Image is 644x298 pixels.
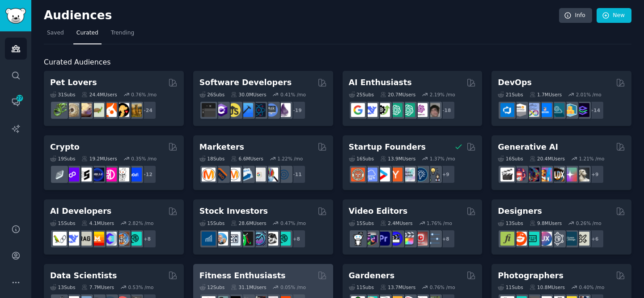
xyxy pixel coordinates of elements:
span: 27 [16,95,24,101]
div: 1.7M Users [530,91,562,98]
img: technicalanalysis [277,232,291,246]
div: 21 Sub s [498,91,523,98]
div: + 8 [287,229,306,248]
div: 0.47 % /mo [280,220,306,226]
div: 9.8M Users [530,220,562,226]
img: content_marketing [202,168,216,181]
div: 15 Sub s [199,220,225,226]
img: AItoolsCatalog [376,103,390,117]
img: AWS_Certified_Experts [513,103,527,117]
img: software [202,103,216,117]
div: 19.2M Users [81,155,117,162]
img: gopro [351,232,365,246]
div: + 9 [585,165,604,184]
div: 1.22 % /mo [277,155,303,162]
img: EntrepreneurRideAlong [351,168,365,181]
div: 2.4M Users [380,220,413,226]
div: 0.35 % /mo [131,155,157,162]
img: CryptoNews [115,168,129,181]
img: DevOpsLinks [538,103,552,117]
img: startup [376,168,390,181]
div: 30.0M Users [231,91,266,98]
img: OpenAIDev [414,103,428,117]
a: Curated [73,26,102,44]
img: Youtubevideo [414,232,428,246]
img: PetAdvice [115,103,129,117]
a: Info [559,8,592,23]
div: 1.21 % /mo [579,155,604,162]
img: chatgpt_prompts_ [401,103,415,117]
img: SaaS [364,168,377,181]
div: + 12 [138,165,157,184]
img: dogbreed [128,103,142,117]
div: 0.05 % /mo [280,284,306,290]
img: Entrepreneurship [414,168,428,181]
img: ValueInvesting [214,232,228,246]
img: herpetology [53,103,67,117]
img: UI_Design [525,232,539,246]
div: + 9 [436,165,455,184]
a: 27 [5,91,27,113]
div: + 14 [585,101,604,120]
h2: Generative AI [498,142,558,153]
img: turtle [90,103,104,117]
img: sdforall [538,168,552,181]
h2: AI Developers [50,206,111,217]
h2: Software Developers [199,77,292,88]
img: ethstaker [78,168,92,181]
div: 2.82 % /mo [128,220,154,226]
div: 16 Sub s [349,155,374,162]
span: Curated Audiences [44,57,110,68]
div: + 24 [138,101,157,120]
img: VideoEditors [389,232,402,246]
div: 12 Sub s [199,284,225,290]
img: AskComputerScience [264,103,278,117]
img: googleads [252,168,266,181]
div: 4.1M Users [81,220,114,226]
img: postproduction [426,232,440,246]
div: 0.53 % /mo [128,284,154,290]
img: PlatformEngineers [576,103,589,117]
img: elixir [277,103,291,117]
div: + 19 [287,101,306,120]
h2: AI Enthusiasts [349,77,412,88]
img: logodesign [513,232,527,246]
img: DeepSeek [65,232,79,246]
div: + 18 [436,101,455,120]
div: + 8 [436,229,455,248]
img: AskMarketing [227,168,241,181]
img: DeepSeek [364,103,377,117]
img: OpenSourceAI [103,232,117,246]
h2: Gardeners [349,270,395,281]
img: AIDevelopersSociety [128,232,142,246]
img: Trading [239,232,253,246]
div: 20.7M Users [380,91,415,98]
img: ballpython [65,103,79,117]
div: 1.76 % /mo [427,220,452,226]
img: indiehackers [401,168,415,181]
div: 16 Sub s [498,155,523,162]
a: New [597,8,631,23]
div: 13 Sub s [50,284,75,290]
img: learndesign [563,232,577,246]
div: 19 Sub s [50,155,75,162]
h2: Photographers [498,270,563,281]
h2: Audiences [44,9,559,23]
h2: Stock Investors [199,206,268,217]
img: ethfinance [53,168,67,181]
div: + 8 [138,229,157,248]
h2: Pet Lovers [50,77,97,88]
img: typography [500,232,514,246]
img: defiblockchain [103,168,117,181]
div: 11 Sub s [498,284,523,290]
div: 0.40 % /mo [579,284,604,290]
div: 2.19 % /mo [430,91,455,98]
img: azuredevops [500,103,514,117]
img: userexperience [551,232,564,246]
h2: Marketers [199,142,244,153]
img: GoogleGeminiAI [351,103,365,117]
img: starryai [563,168,577,181]
img: StocksAndTrading [252,232,266,246]
div: 24.4M Users [81,91,117,98]
img: editors [364,232,377,246]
